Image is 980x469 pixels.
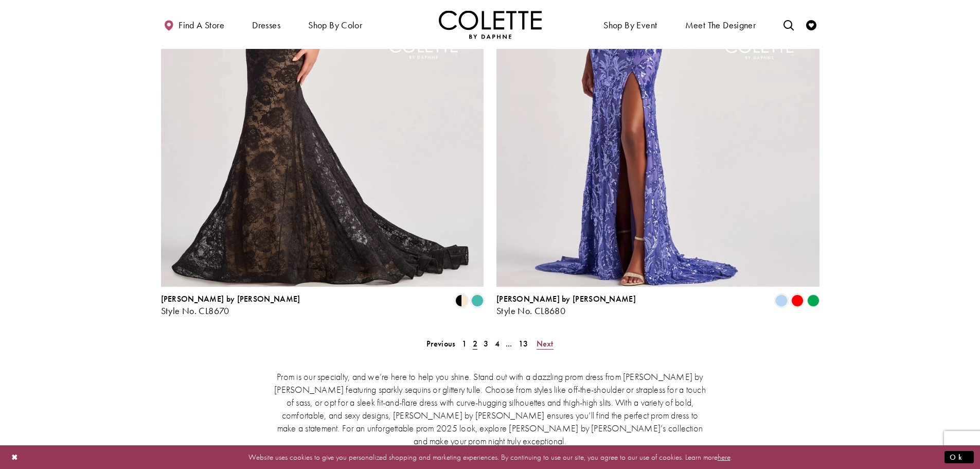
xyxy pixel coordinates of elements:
[781,10,796,39] a: Toggle search
[496,294,636,316] div: Colette by Daphne Style No. CL8680
[804,10,819,39] a: Check Wishlist
[473,338,477,349] span: 2
[480,336,491,351] a: 3
[161,10,227,39] a: Find a store
[161,293,300,304] span: [PERSON_NAME] by [PERSON_NAME]
[462,338,467,349] span: 1
[423,336,458,351] a: Prev Page
[603,20,657,30] span: Shop By Event
[601,10,660,39] span: Shop By Event
[439,10,542,39] img: Colette by Daphne
[718,451,730,462] a: here
[471,294,484,307] i: Turquoise
[455,294,468,307] i: Black/Nude
[484,338,488,349] span: 3
[685,20,756,30] span: Meet the designer
[252,20,280,30] span: Dresses
[503,336,515,351] a: ...
[470,336,480,351] span: Current page
[496,305,565,317] span: Style No. CL8680
[426,338,455,349] span: Previous
[515,336,531,351] a: 13
[439,10,542,39] a: Visit Home Page
[492,336,503,351] a: 4
[537,338,554,349] span: Next
[533,336,557,351] a: Next Page
[74,450,906,464] p: Website uses cookies to give you personalized shopping and marketing experiences. By continuing t...
[306,10,365,39] span: Shop by color
[459,336,470,351] a: 1
[807,294,819,307] i: Emerald
[945,450,974,463] button: Submit Dialog
[161,294,300,316] div: Colette by Daphne Style No. CL8670
[791,294,804,307] i: Red
[250,10,283,39] span: Dresses
[683,10,759,39] a: Meet the designer
[308,20,362,30] span: Shop by color
[496,293,636,304] span: [PERSON_NAME] by [PERSON_NAME]
[506,338,512,349] span: ...
[775,294,788,307] i: Periwinkle
[272,370,709,447] p: Prom is our specialty, and we’re here to help you shine. Stand out with a dazzling prom dress fro...
[6,448,24,466] button: Close Dialog
[179,20,224,30] span: Find a store
[161,305,229,317] span: Style No. CL8670
[495,338,500,349] span: 4
[519,338,528,349] span: 13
